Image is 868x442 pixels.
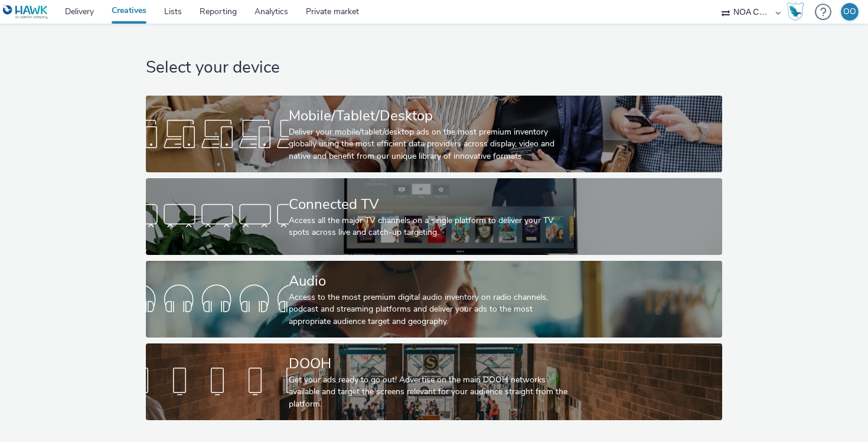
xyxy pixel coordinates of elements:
div: OO [843,3,856,21]
a: Hawk Academy [787,2,809,21]
div: DOOH [289,353,575,374]
div: Connected TV [289,194,575,215]
div: Access all the major TV channels on a single platform to deliver your TV spots across live and ca... [289,215,575,239]
h1: Select your device [146,57,722,79]
div: Mobile/Tablet/Desktop [289,106,575,126]
img: Hawk Academy [787,2,804,21]
img: undefined Logo [3,5,48,19]
div: Access to the most premium digital audio inventory on radio channels, podcast and streaming platf... [289,292,575,328]
a: Connected TVAccess all the major TV channels on a single platform to deliver your TV spots across... [146,178,722,255]
a: DOOHGet your ads ready to go out! Advertise on the main DOOH networks available and target the sc... [146,343,722,420]
a: Mobile/Tablet/DesktopDeliver your mobile/tablet/desktop ads on the most premium inventory globall... [146,96,722,172]
div: Get your ads ready to go out! Advertise on the main DOOH networks available and target the screen... [289,374,575,410]
div: Deliver your mobile/tablet/desktop ads on the most premium inventory globally using the most effi... [289,126,575,162]
div: Audio [289,271,575,292]
a: AudioAccess to the most premium digital audio inventory on radio channels, podcast and streaming ... [146,261,722,338]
